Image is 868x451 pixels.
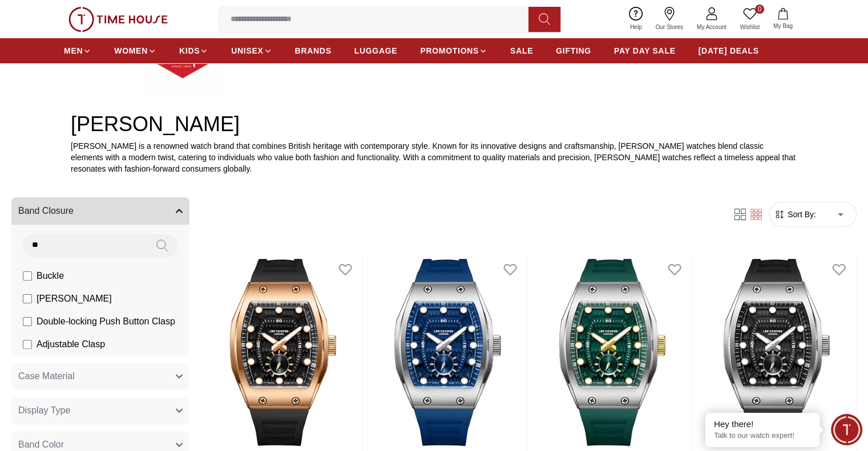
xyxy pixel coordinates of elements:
[420,45,479,56] span: PROMOTIONS
[68,7,168,32] img: ...
[692,23,731,31] span: My Account
[755,5,764,14] span: 0
[625,23,647,31] span: Help
[354,45,398,56] span: LUGGAGE
[420,40,487,61] a: PROMOTIONS
[114,40,156,61] a: WOMEN
[614,45,676,56] span: PAY DAY SALE
[23,340,32,349] input: Adjustable Clasp
[831,414,862,445] div: Chat Widget
[699,45,759,56] span: [DATE] DEALS
[714,419,811,430] div: Hey there!
[231,40,272,61] a: UNISEX
[71,140,797,174] p: [PERSON_NAME] is a renowned watch brand that combines British heritage with contemporary style. K...
[23,271,32,281] input: Buckle
[510,45,533,56] span: SALE
[736,23,764,31] span: Wishlist
[295,40,332,61] a: BRANDS
[769,22,797,30] span: My Bag
[556,45,591,56] span: GIFTING
[18,369,75,383] span: Case Material
[114,45,148,56] span: WOMEN
[11,197,189,225] button: Band Closure
[23,294,32,303] input: [PERSON_NAME]
[614,40,676,61] a: PAY DAY SALE
[64,40,91,61] a: MEN
[733,5,766,34] a: 0Wishlist
[37,292,112,306] span: [PERSON_NAME]
[785,209,816,220] span: Sort By:
[556,40,591,61] a: GIFTING
[766,6,800,32] button: My Bag
[23,317,32,326] input: Double-locking Push Button Clasp
[179,40,208,61] a: KIDS
[18,204,74,218] span: Band Closure
[699,40,759,61] a: [DATE] DEALS
[11,397,189,424] button: Display Type
[64,45,83,56] span: MEN
[71,113,797,136] h2: [PERSON_NAME]
[295,45,332,56] span: BRANDS
[510,40,533,61] a: SALE
[231,45,263,56] span: UNISEX
[18,404,70,417] span: Display Type
[354,40,398,61] a: LUGGAGE
[651,23,688,31] span: Our Stores
[37,315,175,328] span: Double-locking Push Button Clasp
[774,209,816,220] button: Sort By:
[649,5,690,34] a: Our Stores
[37,269,64,283] span: Buckle
[11,363,189,390] button: Case Material
[714,431,811,441] p: Talk to our watch expert!
[623,5,649,34] a: Help
[179,45,200,56] span: KIDS
[37,338,105,351] span: Adjustable Clasp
